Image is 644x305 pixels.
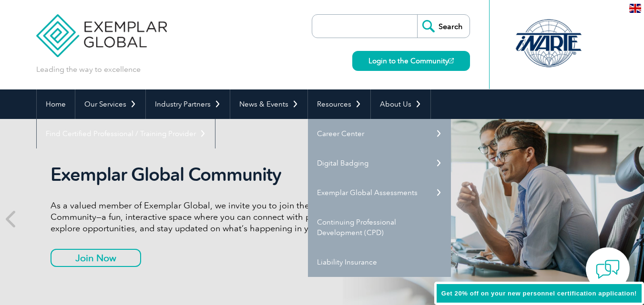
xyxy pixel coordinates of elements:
[596,257,620,281] img: contact-chat.png
[37,119,215,148] a: Find Certified Professional / Training Provider
[449,58,454,63] img: open_square.png
[75,89,145,119] a: Our Services
[36,64,141,75] p: Leading the way to excellence
[308,178,451,207] a: Exemplar Global Assessments
[146,89,230,119] a: Industry Partners
[308,207,451,247] a: Continuing Professional Development (CPD)
[230,89,307,119] a: News & Events
[51,200,408,234] p: As a valued member of Exemplar Global, we invite you to join the Exemplar Global Community—a fun,...
[441,290,637,297] span: Get 20% off on your new personnel certification application!
[51,164,408,186] h2: Exemplar Global Community
[417,15,470,38] input: Search
[37,89,75,119] a: Home
[352,51,470,71] a: Login to the Community
[308,89,370,119] a: Resources
[308,148,451,178] a: Digital Badging
[51,249,141,267] a: Join Now
[308,247,451,277] a: Liability Insurance
[629,4,641,13] img: en
[308,119,451,148] a: Career Center
[371,89,430,119] a: About Us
